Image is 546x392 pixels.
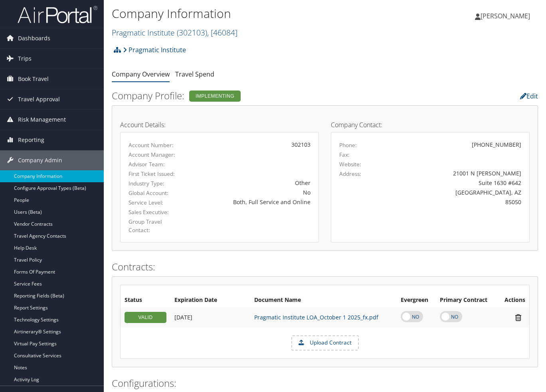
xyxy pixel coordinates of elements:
[18,150,62,170] span: Company Admin
[292,336,358,350] label: Upload Contract
[339,151,350,159] label: Fax:
[497,293,529,307] th: Actions
[112,376,538,390] h2: Configurations:
[170,293,250,307] th: Expiration Date
[388,169,522,177] div: 21001 N [PERSON_NAME]
[520,92,538,100] a: Edit
[18,110,66,130] span: Risk Management
[193,179,311,187] div: Other
[472,140,521,149] div: [PHONE_NUMBER]
[339,170,361,178] label: Address:
[339,141,357,149] label: Phone:
[339,160,361,168] label: Website:
[129,160,181,168] label: Advisor Team:
[174,313,192,321] span: [DATE]
[254,313,378,321] a: Pragmatic Institute LOA_October 1 2025_fx.pdf
[120,122,319,128] h4: Account Details:
[189,91,241,102] div: Implementing
[112,89,392,102] h2: Company Profile:
[125,312,166,323] div: VALID
[129,179,181,187] label: Industry Type:
[18,130,44,150] span: Reporting
[331,122,530,128] h4: Company Contact:
[397,293,436,307] th: Evergreen
[129,141,181,149] label: Account Number:
[18,89,60,109] span: Travel Approval
[112,5,396,22] h1: Company Information
[18,69,49,89] span: Book Travel
[112,70,170,79] a: Company Overview
[129,218,181,234] label: Group Travel Contact:
[250,293,397,307] th: Document Name
[129,208,181,216] label: Sales Executive:
[388,198,522,206] div: 85050
[112,260,538,274] h2: Contracts:
[18,28,50,48] span: Dashboards
[129,151,181,159] label: Account Manager:
[121,293,170,307] th: Status
[193,198,311,206] div: Both, Full Service and Online
[436,293,497,307] th: Primary Contract
[129,189,181,197] label: Global Account:
[193,140,311,149] div: 302103
[511,313,525,322] i: Remove Contract
[177,27,207,38] span: ( 302103 )
[129,170,181,178] label: First Ticket Issued:
[193,188,311,197] div: No
[129,199,181,207] label: Service Level:
[18,49,32,69] span: Trips
[18,5,97,24] img: airportal-logo.png
[123,42,186,58] a: Pragmatic Institute
[175,70,214,79] a: Travel Spend
[174,314,246,321] div: Add/Edit Date
[475,4,538,28] a: [PERSON_NAME]
[112,27,237,38] a: Pragmatic Institute
[388,188,522,197] div: [GEOGRAPHIC_DATA], AZ
[388,179,522,187] div: Suite 1630 #642
[481,12,530,20] span: [PERSON_NAME]
[207,27,237,38] span: , [ 46084 ]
